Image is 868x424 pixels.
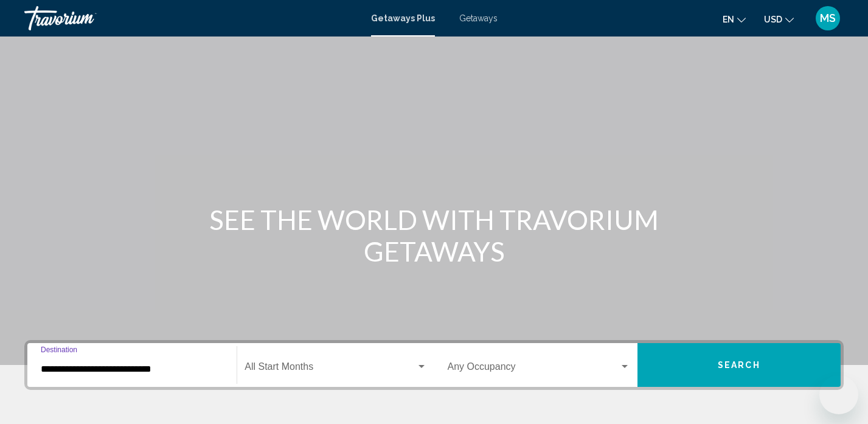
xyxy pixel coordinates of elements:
[637,343,841,387] button: Search
[24,6,359,30] a: Travorium
[819,375,858,414] iframe: Кнопка запуска окна обмена сообщениями
[723,10,746,28] button: Change language
[718,361,760,370] span: Search
[27,343,841,387] div: Search widget
[371,13,435,23] a: Getaways Plus
[820,12,836,24] span: MS
[764,10,794,28] button: Change currency
[764,15,782,24] span: USD
[812,5,844,31] button: User Menu
[206,204,662,267] h1: SEE THE WORLD WITH TRAVORIUM GETAWAYS
[459,13,498,23] a: Getaways
[723,15,734,24] span: en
